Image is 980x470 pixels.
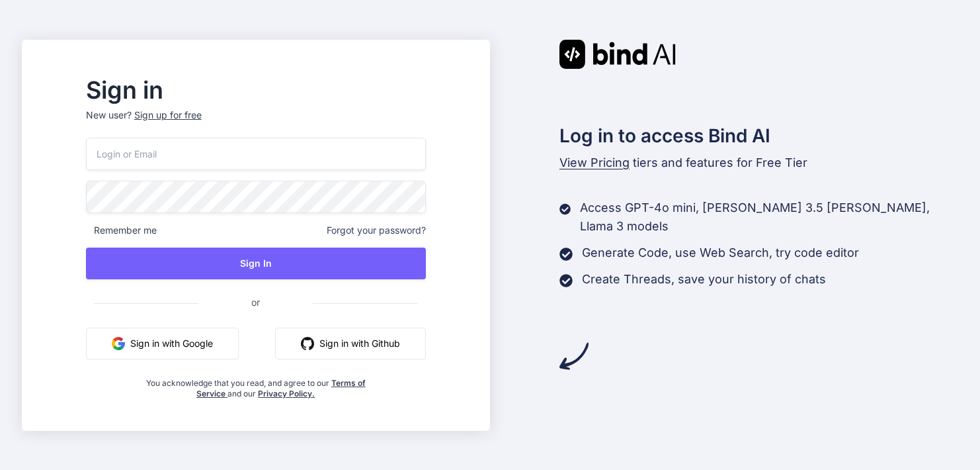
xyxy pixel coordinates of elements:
img: Bind AI logo [559,40,676,69]
button: Sign In [86,248,426,279]
img: google [112,337,125,350]
div: You acknowledge that you read, and agree to our and our [142,370,369,399]
p: Generate Code, use Web Search, try code editor [582,244,859,262]
h2: Log in to access Bind AI [559,122,959,150]
p: tiers and features for Free Tier [559,154,959,172]
button: Sign in with Google [86,328,239,359]
p: New user? [86,109,426,138]
a: Privacy Policy. [258,389,315,399]
span: or [198,286,313,318]
p: Access GPT-4o mini, [PERSON_NAME] 3.5 [PERSON_NAME], Llama 3 models [580,199,958,236]
a: Terms of Service [196,378,366,399]
img: github [301,337,314,350]
button: Sign in with Github [275,328,426,359]
span: Forgot your password? [327,224,426,237]
span: Remember me [86,224,157,237]
h2: Sign in [86,79,426,101]
p: Create Threads, save your history of chats [582,270,826,289]
input: Login or Email [86,138,426,170]
img: arrow [559,342,589,371]
span: View Pricing [559,156,630,169]
div: Sign up for free [134,109,202,122]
